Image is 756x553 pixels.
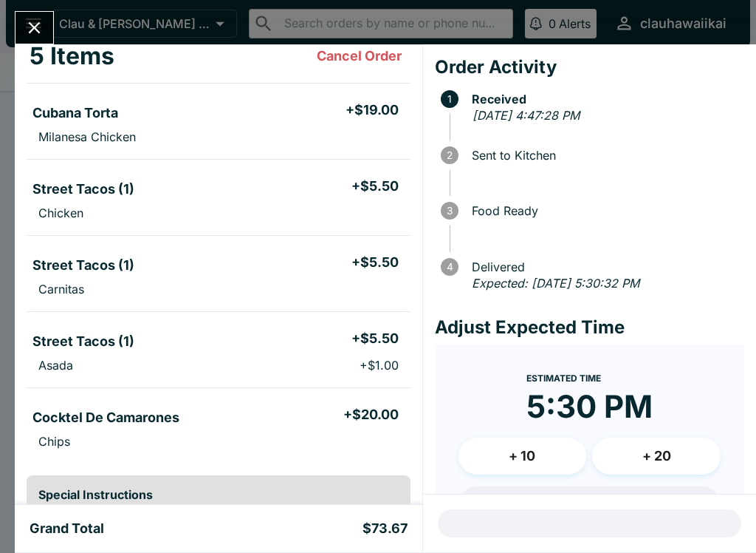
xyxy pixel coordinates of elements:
button: Cancel Order [311,41,408,71]
table: orders table [27,30,410,464]
button: + 20 [592,438,721,475]
p: Asada [38,358,73,373]
span: Estimated Time [526,373,601,384]
em: [DATE] 4:47:28 PM [472,108,580,123]
h4: Adjust Expected Time [435,316,744,339]
span: Received [464,92,744,106]
h6: Special Instructions [38,487,399,502]
time: 5:30 PM [526,387,653,426]
span: Sent to Kitchen [464,149,744,162]
button: Close [16,12,53,44]
h5: + $20.00 [343,406,399,424]
em: Expected: [DATE] 5:30:32 PM [472,276,639,291]
span: Food Ready [464,204,744,217]
button: + 10 [458,438,587,475]
text: 2 [447,149,453,161]
h5: Cocktel De Camarones [32,409,179,427]
h4: Order Activity [435,56,744,78]
h5: + $5.50 [351,254,399,271]
h3: 5 Items [30,41,114,71]
p: Milanesa Chicken [38,129,136,144]
span: Delivered [464,260,744,274]
text: 3 [447,205,453,217]
h5: Street Tacos (1) [32,180,134,198]
h5: + $19.00 [346,101,399,119]
h5: Street Tacos (1) [32,333,134,350]
h5: Cubana Torta [32,104,118,122]
p: Chips [38,434,70,449]
p: Carnitas [38,282,84,296]
p: Chicken [38,206,83,220]
h5: + $5.50 [351,330,399,347]
p: + $1.00 [360,358,399,373]
h5: Grand Total [30,520,104,537]
h5: Street Tacos (1) [32,257,134,274]
h5: + $5.50 [351,177,399,195]
text: 4 [446,261,453,273]
h5: $73.67 [362,520,408,537]
text: 1 [447,93,452,105]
